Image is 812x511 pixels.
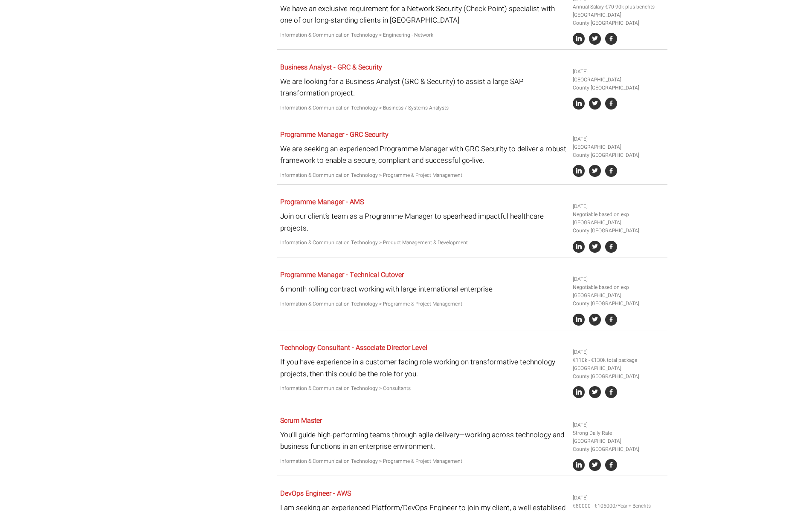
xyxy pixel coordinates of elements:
[280,211,566,234] p: Join our client’s team as a Programme Manager to spearhead impactful healthcare projects.
[573,143,664,159] li: [GEOGRAPHIC_DATA] County [GEOGRAPHIC_DATA]
[280,429,566,452] p: You'll guide high-performing teams through agile delivery—working across technology and business ...
[280,239,566,247] p: Information & Communication Technology > Product Management & Development
[280,343,427,353] a: Technology Consultant - Associate Director Level
[573,494,664,502] li: [DATE]
[280,62,382,72] a: Business Analyst - GRC & Security
[573,502,664,510] li: €80000 - €105000/Year + Benefits
[280,3,566,26] p: We have an exclusive requirement for a Network Security (Check Point) specialist with one of our ...
[280,31,566,39] p: Information & Communication Technology > Engineering - Network
[280,384,566,393] p: Information & Communication Technology > Consultants
[280,143,566,166] p: We are seeking an experienced Programme Manager with GRC Security to deliver a robust framework t...
[573,437,664,453] li: [GEOGRAPHIC_DATA] County [GEOGRAPHIC_DATA]
[573,135,664,143] li: [DATE]
[573,76,664,92] li: [GEOGRAPHIC_DATA] County [GEOGRAPHIC_DATA]
[573,211,664,219] li: Negotiable based on exp
[280,104,566,112] p: Information & Communication Technology > Business / Systems Analysts
[573,356,664,364] li: €110k - €130k total package
[573,11,664,27] li: [GEOGRAPHIC_DATA] County [GEOGRAPHIC_DATA]
[280,171,566,179] p: Information & Communication Technology > Programme & Project Management
[573,68,664,76] li: [DATE]
[280,416,322,426] a: Scrum Master
[280,300,566,308] p: Information & Communication Technology > Programme & Project Management
[573,364,664,381] li: [GEOGRAPHIC_DATA] County [GEOGRAPHIC_DATA]
[573,421,664,429] li: [DATE]
[280,356,566,379] p: If you have experience in a customer facing role working on transformative technology projects, t...
[573,429,664,437] li: Strong Daily Rate
[280,488,351,499] a: DevOps Engineer - AWS
[280,283,566,295] p: 6 month rolling contract working with large international enterprise
[280,197,364,207] a: Programme Manager - AMS
[573,348,664,356] li: [DATE]
[573,3,664,11] li: Annual Salary €70-90k plus benefits
[280,270,404,280] a: Programme Manager - Technical Cutover
[573,283,664,292] li: Negotiable based on exp
[573,202,664,211] li: [DATE]
[573,275,664,283] li: [DATE]
[573,292,664,308] li: [GEOGRAPHIC_DATA] County [GEOGRAPHIC_DATA]
[573,219,664,235] li: [GEOGRAPHIC_DATA] County [GEOGRAPHIC_DATA]
[280,130,389,140] a: Programme Manager - GRC Security
[280,457,566,465] p: Information & Communication Technology > Programme & Project Management
[280,76,566,99] p: We are looking for a Business Analyst (GRC & Security) to assist a large SAP transformation project.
